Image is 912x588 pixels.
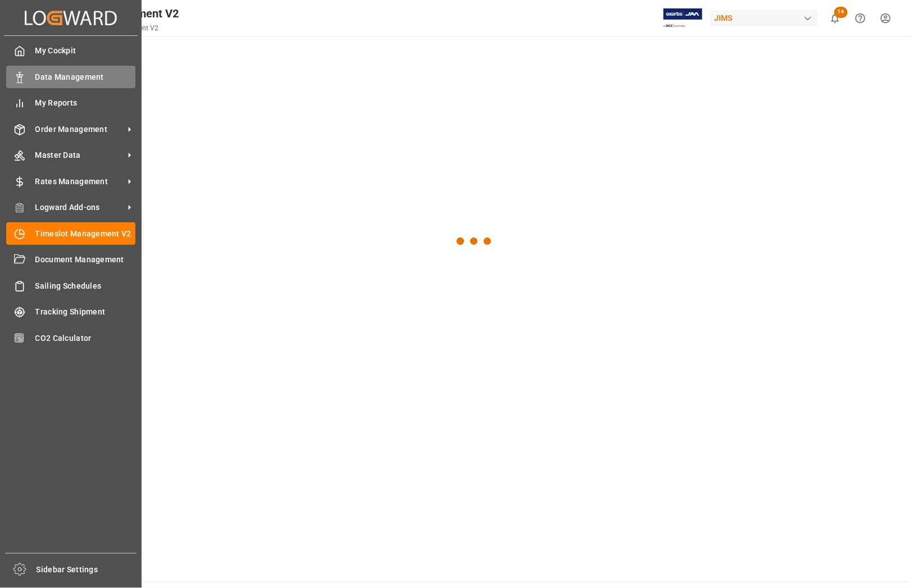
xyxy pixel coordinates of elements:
[710,7,823,29] button: JIMS
[823,6,848,31] button: show 14 new notifications
[6,327,135,349] a: CO2 Calculator
[6,66,135,88] a: Data Management
[848,6,873,31] button: Help Center
[6,92,135,114] a: My Reports
[35,254,136,266] span: Document Management
[35,149,124,161] span: Master Data
[35,306,136,318] span: Tracking Shipment
[6,275,135,297] a: Sailing Schedules
[6,249,135,271] a: Document Management
[35,124,124,135] span: Order Management
[35,332,136,344] span: CO2 Calculator
[664,8,702,28] img: Exertis%20JAM%20-%20Email%20Logo.jpg_1722504956.jpg
[834,7,848,18] span: 14
[35,45,136,57] span: My Cockpit
[35,97,136,109] span: My Reports
[35,202,124,213] span: Logward Add-ons
[35,71,136,83] span: Data Management
[6,40,135,62] a: My Cockpit
[6,222,135,244] a: Timeslot Management V2
[35,228,136,240] span: Timeslot Management V2
[710,10,818,26] div: JIMS
[35,280,136,292] span: Sailing Schedules
[35,176,124,188] span: Rates Management
[6,301,135,323] a: Tracking Shipment
[37,564,137,576] span: Sidebar Settings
